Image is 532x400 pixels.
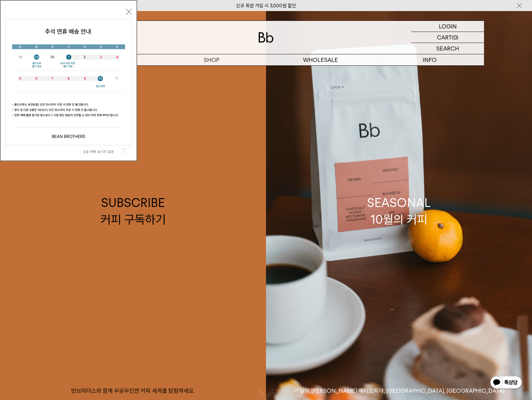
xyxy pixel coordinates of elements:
p: 이 달의 [PERSON_NAME] 에티오피아, [GEOGRAPHIC_DATA], [GEOGRAPHIC_DATA] [266,387,532,395]
a: SHOP [157,54,266,65]
p: INFO [375,54,484,65]
a: CART (0) [411,32,484,43]
button: 닫기 [126,9,132,15]
p: CART [437,32,452,43]
img: 로고 [258,32,274,43]
label: 오늘 하루 보이지 않음 [83,149,121,154]
img: 카카오톡 채널 1:1 채팅 버튼 [490,375,523,391]
a: LOGIN [411,21,484,32]
p: SEARCH [436,43,459,54]
img: 5e4d662c6b1424087153c0055ceb1a13_140731.jpg [6,19,131,145]
p: LOGIN [439,21,457,32]
a: 신규 회원 가입 시 3,000원 할인 [236,3,296,9]
div: SUBSCRIBE 커피 구독하기 [100,194,166,228]
div: SEASONAL 10월의 커피 [367,194,431,228]
p: (0) [452,32,458,43]
p: WHOLESALE [266,54,375,65]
